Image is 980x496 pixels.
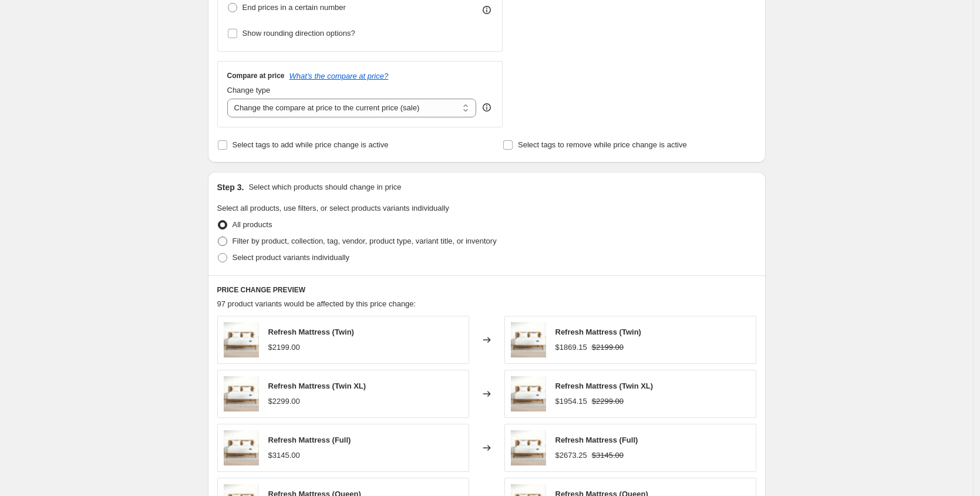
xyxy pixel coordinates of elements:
h6: PRICE CHANGE PREVIEW [217,285,756,295]
strike: $2199.00 [592,342,624,353]
img: Refresh-Front-With-Label_80x.jpg [224,322,259,357]
img: Refresh-Front-With-Label_80x.jpg [511,430,546,465]
span: Refresh Mattress (Twin) [555,328,641,336]
span: Select tags to remove while price change is active [518,140,687,149]
span: Select product variants individually [233,253,349,262]
span: Change type [227,86,271,95]
img: Refresh-Front-With-Label_80x.jpg [511,322,546,357]
p: Select which products should change in price [248,181,401,193]
span: Refresh Mattress (Twin) [268,328,354,336]
img: Refresh-Front-With-Label_80x.jpg [224,376,259,411]
div: $1869.15 [555,342,587,353]
span: Select tags to add while price change is active [233,140,389,149]
span: Refresh Mattress (Twin XL) [268,382,366,390]
strike: $3145.00 [592,450,624,461]
div: $1954.15 [555,396,587,407]
span: End prices in a certain number [243,3,346,12]
span: All products [233,220,272,229]
img: Refresh-Front-With-Label_80x.jpg [224,430,259,465]
span: Show rounding direction options? [243,29,355,38]
strike: $2299.00 [592,396,624,407]
div: $2199.00 [268,342,300,353]
img: Refresh-Front-With-Label_80x.jpg [511,376,546,411]
span: Refresh Mattress (Twin XL) [555,382,654,390]
h3: Compare at price [227,71,285,80]
h2: Step 3. [217,181,244,193]
span: Refresh Mattress (Full) [555,436,638,444]
span: 97 product variants would be affected by this price change: [217,299,416,308]
span: Filter by product, collection, tag, vendor, product type, variant title, or inventory [233,237,497,245]
span: Select all products, use filters, or select products variants individually [217,204,449,212]
div: $2299.00 [268,396,300,407]
span: Refresh Mattress (Full) [268,436,351,444]
div: $3145.00 [268,450,300,461]
div: $2673.25 [555,450,587,461]
button: What's the compare at price? [289,72,389,80]
div: help [481,102,493,113]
